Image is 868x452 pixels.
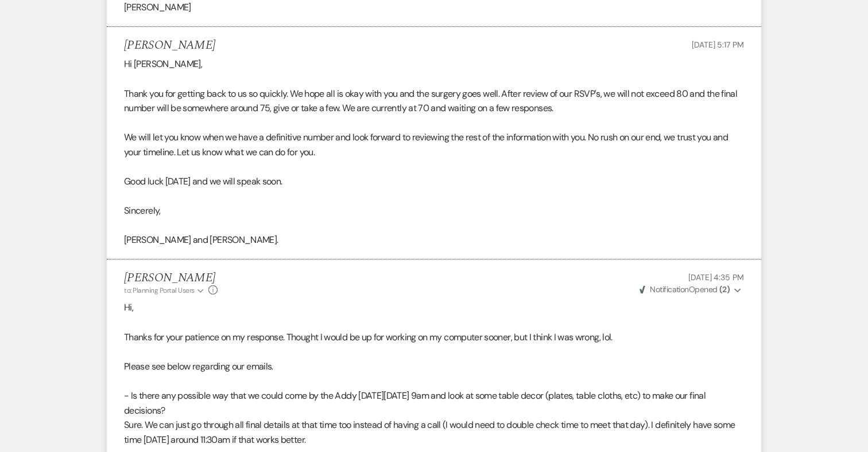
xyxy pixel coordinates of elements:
[124,330,744,345] p: Thanks for your patience on my response. Thought I would be up for working on my computer sooner,...
[640,284,730,294] span: Opened
[124,57,744,72] p: Hi [PERSON_NAME],
[124,388,744,418] p: - Is there any possible way that we could come by the Addy [DATE][DATE] 9am and look at some tabl...
[650,284,688,294] span: Notification
[124,359,744,374] p: Please see below regarding our emails.
[124,233,744,247] p: [PERSON_NAME] and [PERSON_NAME].
[719,284,730,294] strong: ( 2 )
[124,300,744,315] p: Hi,
[124,271,218,285] h5: [PERSON_NAME]
[124,38,215,53] h5: [PERSON_NAME]
[692,40,744,50] span: [DATE] 5:17 PM
[124,130,744,159] p: We will let you know when we have a definitive number and look forward to reviewing the rest of t...
[638,284,744,296] button: NotificationOpened (2)
[124,87,744,116] p: Thank you for getting back to us so quickly. We hope all is okay with you and the surgery goes we...
[124,203,744,218] p: Sincerely,
[688,272,744,282] span: [DATE] 4:35 PM
[124,174,744,189] p: Good luck [DATE] and we will speak soon.
[124,418,744,447] p: Sure. We can just go through all final details at that time too instead of having a call (I would...
[124,286,195,295] span: to: Planning Portal Users
[124,285,206,296] button: to: Planning Portal Users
